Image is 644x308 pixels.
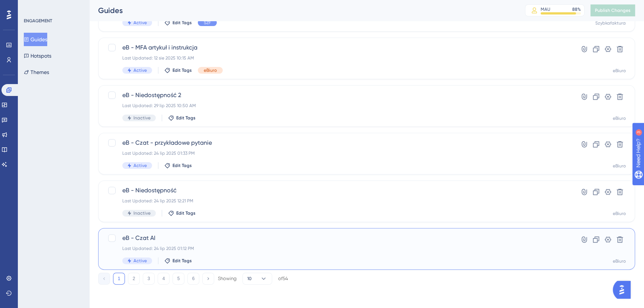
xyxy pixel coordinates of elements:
[572,6,581,12] div: 88 %
[133,210,151,216] span: Inactive
[204,20,211,26] span: SZF
[122,198,551,204] div: Last Updated: 24 lip 2025 12:21 PM
[164,258,192,264] button: Edit Tags
[168,115,196,121] button: Edit Tags
[164,67,192,73] button: Edit Tags
[113,273,125,285] button: 1
[173,20,192,26] span: Edit Tags
[122,246,551,251] div: Last Updated: 24 lip 2025 01:12 PM
[173,273,184,285] button: 5
[128,273,140,285] button: 2
[24,65,49,79] button: Themes
[158,273,170,285] button: 4
[173,163,192,169] span: Edit Tags
[173,258,192,264] span: Edit Tags
[173,67,192,73] span: Edit Tags
[143,273,155,285] button: 3
[122,186,551,195] span: eB - Niedostępność
[24,18,52,24] div: ENGAGEMENT
[122,138,551,147] span: eB - Czat - przykładowe pytanie
[176,210,196,216] span: Edit Tags
[613,115,626,121] div: eBiuro
[52,4,54,10] div: 3
[541,6,550,12] div: MAU
[218,275,236,282] div: Showing
[187,273,199,285] button: 6
[133,20,147,26] span: Active
[613,68,626,74] div: eBiuro
[133,115,151,121] span: Inactive
[590,4,635,16] button: Publish Changes
[122,91,551,100] span: eB - Niedostępność 2
[242,273,272,285] button: 10
[24,33,47,46] button: Guides
[613,258,626,264] div: eBiuro
[168,210,196,216] button: Edit Tags
[122,55,551,61] div: Last Updated: 12 sie 2025 10:15 AM
[133,67,147,73] span: Active
[204,67,217,73] span: eBiuro
[164,163,192,169] button: Edit Tags
[122,103,551,109] div: Last Updated: 29 lip 2025 10:50 AM
[613,211,626,216] div: eBiuro
[613,279,635,301] iframe: UserGuiding AI Assistant Launcher
[133,258,147,264] span: Active
[122,43,551,52] span: eB - MFA artykuł i instrukcja
[122,150,551,156] div: Last Updated: 24 lip 2025 01:33 PM
[17,2,46,11] span: Need Help?
[247,276,252,282] span: 10
[164,20,192,26] button: Edit Tags
[176,115,196,121] span: Edit Tags
[595,7,631,13] span: Publish Changes
[133,163,147,169] span: Active
[595,20,626,26] div: Szybkafaktura
[613,163,626,169] div: eBiuro
[98,5,506,16] div: Guides
[24,49,51,62] button: Hotspots
[278,275,288,282] div: of 54
[122,234,551,243] span: eB - Czat AI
